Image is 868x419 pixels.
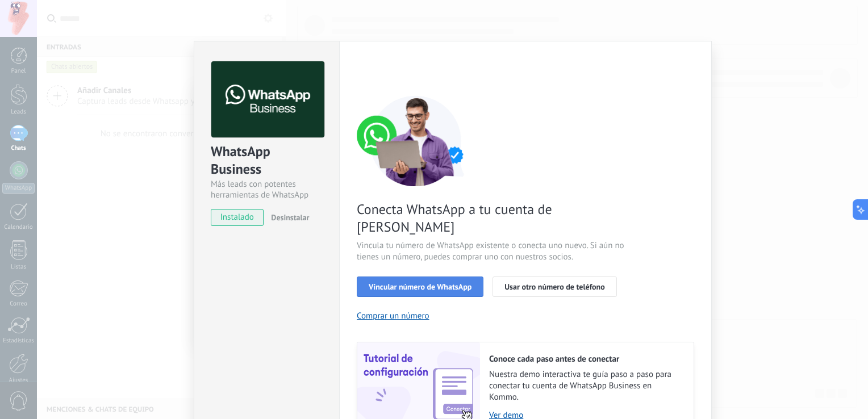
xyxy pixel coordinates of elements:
span: Conecta WhatsApp a tu cuenta de [PERSON_NAME] [357,200,627,236]
img: logo_main.png [211,61,324,138]
div: Más leads con potentes herramientas de WhatsApp [211,179,323,200]
span: Vincula tu número de WhatsApp existente o conecta uno nuevo. Si aún no tienes un número, puedes c... [357,240,627,263]
span: Desinstalar [271,212,309,223]
img: connect number [357,95,476,186]
button: Comprar un número [357,311,429,321]
button: Desinstalar [266,209,309,226]
span: Usar otro número de teléfono [504,283,604,291]
span: Nuestra demo interactiva te guía paso a paso para conectar tu cuenta de WhatsApp Business en Kommo. [489,369,682,403]
span: instalado [211,209,263,226]
span: Vincular número de WhatsApp [369,283,471,291]
div: WhatsApp Business [211,143,323,179]
button: Vincular número de WhatsApp [357,276,483,297]
h2: Conoce cada paso antes de conectar [489,354,682,364]
button: Usar otro número de teléfono [493,276,616,297]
